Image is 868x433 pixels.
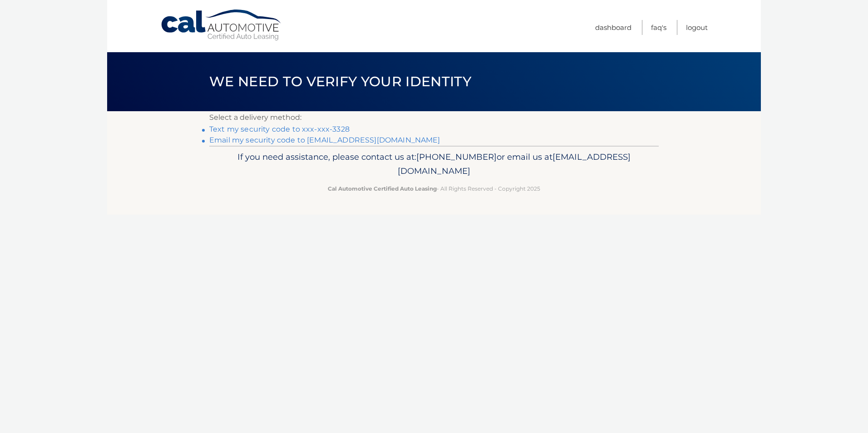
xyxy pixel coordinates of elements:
[416,152,497,162] span: [PHONE_NUMBER]
[160,9,283,41] a: Cal Automotive
[209,111,659,124] p: Select a delivery method:
[686,20,708,35] a: Logout
[209,136,440,144] a: Email my security code to [EMAIL_ADDRESS][DOMAIN_NAME]
[215,150,653,179] p: If you need assistance, please contact us at: or email us at
[215,184,653,193] p: - All Rights Reserved - Copyright 2025
[209,125,350,133] a: Text my security code to xxx-xxx-3328
[595,20,631,35] a: Dashboard
[651,20,666,35] a: FAQ's
[209,73,471,90] span: We need to verify your identity
[328,185,437,192] strong: Cal Automotive Certified Auto Leasing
